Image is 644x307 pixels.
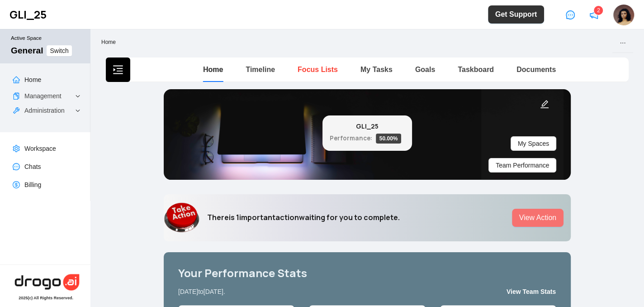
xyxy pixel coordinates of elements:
[533,96,556,111] button: edit
[13,272,81,292] img: hera-logo
[506,284,556,299] button: View Team Stats
[113,64,123,75] span: menu-unfold
[47,45,71,56] button: Switch
[24,145,56,152] a: Workspace
[507,287,556,297] span: View Team Stats
[495,9,537,20] span: Get Support
[519,212,556,223] span: View Action
[330,134,372,142] small: Performance:
[298,66,338,73] a: Focus Lists
[178,267,556,280] h4: Your Performance Stats
[24,107,65,114] a: Administration
[620,40,626,46] span: ellipsis
[13,107,20,114] span: tool
[488,158,556,173] button: Team Performance
[19,296,73,300] div: 2025 (c) All Rights Reserved.
[512,209,563,227] button: View Action
[24,163,41,170] a: Chats
[597,7,600,14] span: 2
[50,46,68,56] span: Switch
[376,134,402,144] span: 50.00 %
[207,213,400,222] h6: There is 1 important action waiting for you to complete.
[518,139,549,149] span: My Spaces
[511,136,556,151] button: My Spaces
[540,100,549,109] span: edit
[360,66,393,73] a: My Tasks
[246,66,275,73] a: Timeline
[458,66,494,73] a: Taskboard
[164,202,200,234] img: mystery man in hoodie
[594,6,603,15] sup: 2
[496,160,549,170] span: Team Performance
[415,66,435,73] a: Goals
[24,92,62,100] a: Management
[11,35,83,45] small: Active Space
[13,92,20,100] span: snippets
[488,5,544,24] button: Get Support
[24,76,41,83] a: Home
[203,66,223,73] a: Home
[11,46,43,56] div: General
[613,5,634,25] img: vyolhnmv1r4i0qi6wdmu.jpg
[101,39,116,45] span: Home
[24,181,41,188] a: Billing
[356,122,379,130] b: GLI_25
[178,287,225,299] span: [DATE] to [DATE] .
[516,66,556,73] a: Documents
[589,10,598,19] span: notification
[566,10,575,19] span: message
